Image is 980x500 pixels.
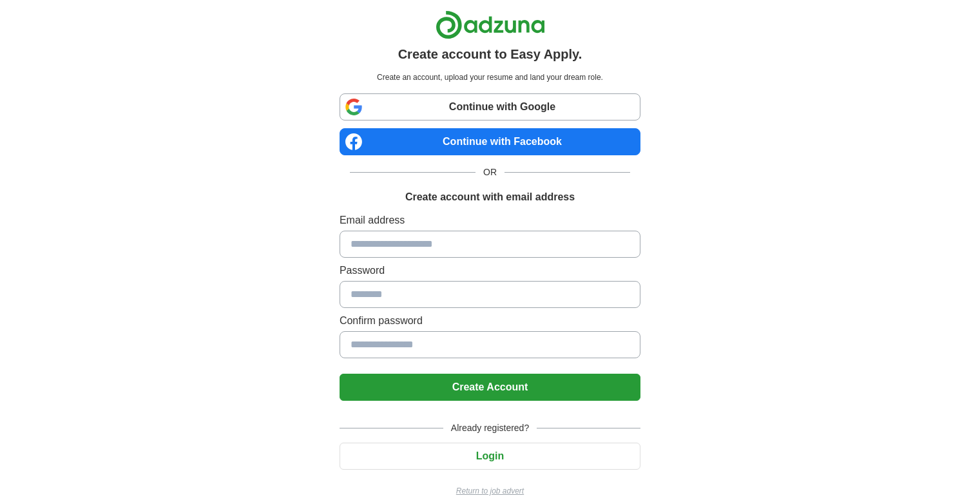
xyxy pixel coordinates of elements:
[340,443,640,470] button: Login
[342,72,638,83] p: Create an account, upload your resume and land your dream role.
[340,313,640,329] label: Confirm password
[443,421,537,435] span: Already registered?
[340,263,640,278] label: Password
[436,10,545,39] img: Adzuna logo
[340,213,640,228] label: Email address
[340,374,640,401] button: Create Account
[340,128,640,155] a: Continue with Facebook
[476,166,504,179] span: OR
[340,93,640,120] a: Continue with Google
[398,44,582,64] h1: Create account to Easy Apply.
[340,485,640,497] a: Return to job advert
[340,450,640,461] a: Login
[405,189,575,205] h1: Create account with email address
